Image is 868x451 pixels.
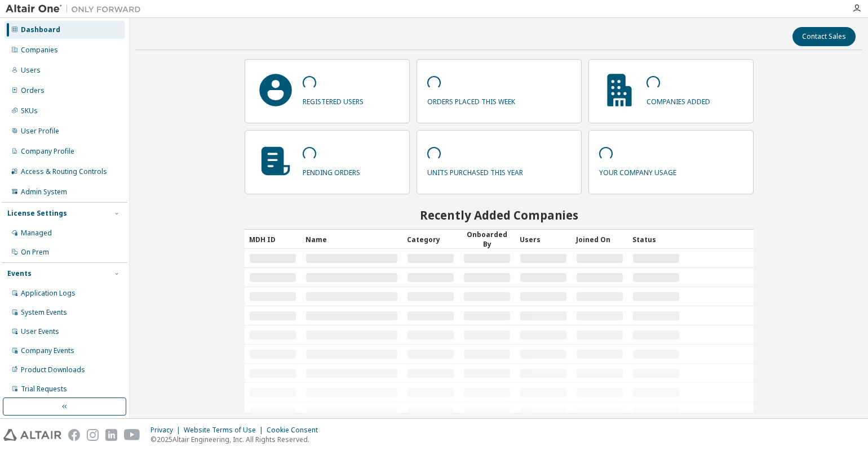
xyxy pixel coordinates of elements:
[305,230,398,248] div: Name
[646,93,710,106] p: companies added
[184,426,267,435] div: Website Terms of Use
[463,230,511,249] div: Onboarded By
[427,164,523,177] p: units purchased this year
[21,327,59,336] div: User Events
[267,426,325,435] div: Cookie Consent
[303,164,360,177] p: pending orders
[21,66,41,75] div: Users
[21,248,49,257] div: On Prem
[21,229,52,238] div: Managed
[21,167,107,176] div: Access & Routing Controls
[105,429,117,441] img: linkedin.svg
[21,308,67,317] div: System Events
[150,426,184,435] div: Privacy
[7,269,32,278] div: Events
[576,230,623,248] div: Joined On
[68,429,80,441] img: facebook.svg
[21,25,60,34] div: Dashboard
[21,86,45,95] div: Orders
[7,209,67,218] div: License Settings
[427,93,515,106] p: orders placed this week
[150,435,325,444] p: © 2025 Altair Engineering, Inc. All Rights Reserved.
[21,147,74,156] div: Company Profile
[792,27,856,46] button: Contact Sales
[6,3,147,15] img: Altair One
[21,365,85,374] div: Product Downloads
[303,93,364,106] p: registered users
[21,187,67,197] div: Admin System
[3,429,61,441] img: altair_logo.svg
[21,289,76,298] div: Application Logs
[599,164,676,177] p: your company usage
[632,230,680,248] div: Status
[520,230,567,248] div: Users
[87,429,99,441] img: instagram.svg
[407,230,454,248] div: Category
[249,230,296,248] div: MDH ID
[245,208,754,222] h2: Recently Added Companies
[21,127,59,136] div: User Profile
[124,429,140,441] img: youtube.svg
[21,385,67,394] div: Trial Requests
[21,106,38,115] div: SKUs
[21,346,74,355] div: Company Events
[21,46,58,55] div: Companies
